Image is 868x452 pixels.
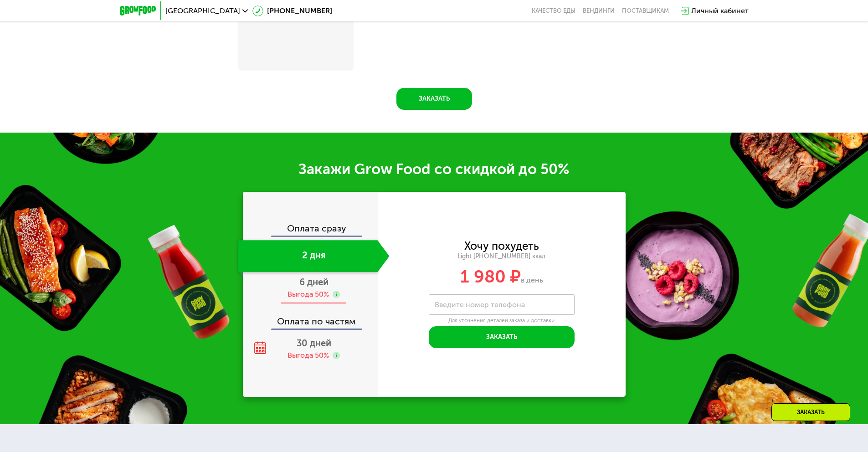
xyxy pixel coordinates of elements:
[532,7,575,15] a: Качество еды
[691,5,749,16] div: Личный кабинет
[435,302,525,307] label: Введите номер телефона
[622,7,669,15] div: поставщикам
[464,241,539,251] div: Хочу похудеть
[429,317,575,324] div: Для уточнения деталей заказа и доставки
[244,224,378,236] div: Оплата сразу
[396,88,472,110] button: Заказать
[252,5,332,16] a: [PHONE_NUMBER]
[288,289,329,299] div: Выгода 50%
[297,338,331,349] span: 30 дней
[165,7,240,15] span: [GEOGRAPHIC_DATA]
[771,403,850,421] div: Заказать
[244,308,378,329] div: Оплата по частям
[288,350,329,360] div: Выгода 50%
[429,326,575,348] button: Заказать
[583,7,615,15] a: Вендинги
[299,277,329,288] span: 6 дней
[378,252,626,261] div: Light [PHONE_NUMBER] ккал
[460,266,521,287] span: 1 980 ₽
[521,276,543,284] span: в день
